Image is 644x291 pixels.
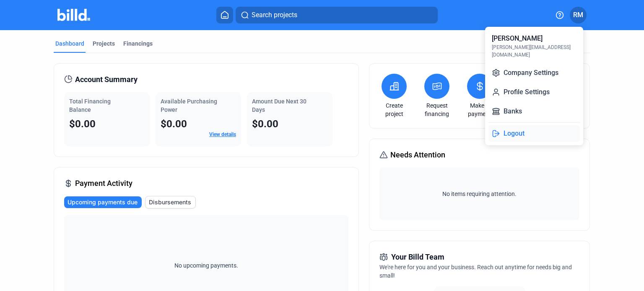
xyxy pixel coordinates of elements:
button: Logout [488,125,580,142]
button: Banks [488,103,580,120]
button: Profile Settings [488,84,580,100]
button: Company Settings [488,64,580,81]
div: [PERSON_NAME] [492,33,543,44]
div: [PERSON_NAME][EMAIL_ADDRESS][DOMAIN_NAME] [492,44,576,59]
